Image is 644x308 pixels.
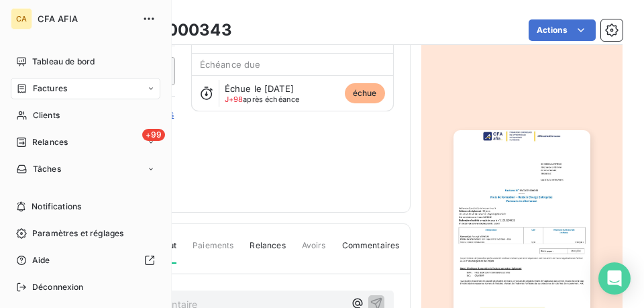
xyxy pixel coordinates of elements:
[342,240,400,262] span: Commentaires
[598,262,631,295] div: Open Intercom Messenger
[225,95,300,103] span: après échéance
[32,56,95,68] span: Tableau de bord
[11,250,160,271] a: Aide
[11,8,32,30] div: CA
[200,59,261,70] span: Échéance due
[32,201,81,213] span: Notifications
[38,13,134,24] span: CFA AFIA
[250,240,285,262] span: Relances
[32,227,123,240] span: Paramètres et réglages
[225,95,244,104] span: J+98
[33,109,60,121] span: Clients
[32,281,84,293] span: Déconnexion
[193,240,233,262] span: Paiements
[32,254,50,266] span: Aide
[225,83,294,94] span: Échue le [DATE]
[529,19,596,41] button: Actions
[302,240,326,262] span: Avoirs
[142,129,165,141] span: +99
[32,136,68,148] span: Relances
[125,18,232,42] h3: 2025000343
[345,83,385,103] span: échue
[33,83,67,95] span: Factures
[33,163,61,175] span: Tâches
